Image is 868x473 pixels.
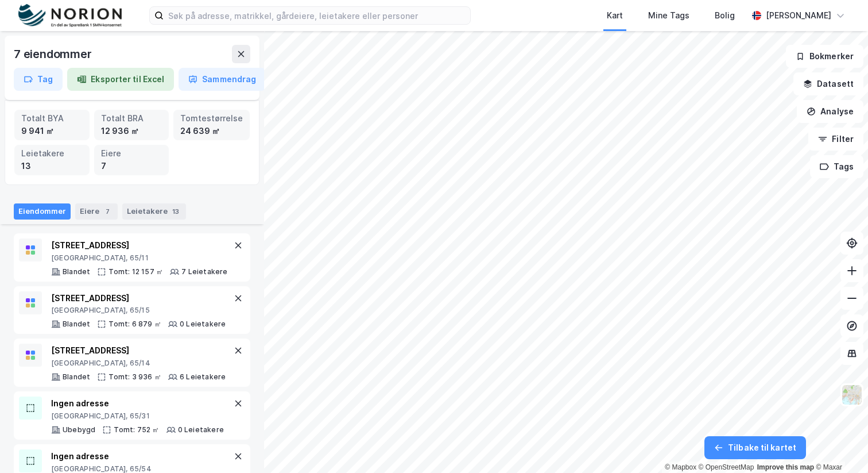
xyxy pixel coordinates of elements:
[51,239,228,252] div: [STREET_ADDRESS]
[102,206,113,217] div: 7
[14,68,63,91] button: Tag
[108,372,161,382] div: Tomt: 3 936 ㎡
[101,147,162,160] div: Eiere
[179,68,266,91] button: Sammendrag
[51,359,226,368] div: [GEOGRAPHIC_DATA], 65/14
[51,449,224,463] div: Ingen adresse
[793,72,863,95] button: Datasett
[21,147,83,160] div: Leietakere
[841,384,863,406] img: Z
[122,203,186,220] div: Leietakere
[51,344,226,357] div: [STREET_ADDRESS]
[51,253,228,263] div: [GEOGRAPHIC_DATA], 65/11
[715,9,735,22] div: Bolig
[665,463,696,471] a: Mapbox
[114,425,159,434] div: Tomt: 752 ㎡
[648,9,689,22] div: Mine Tags
[786,45,863,68] button: Bokmerker
[766,9,831,22] div: [PERSON_NAME]
[108,320,161,329] div: Tomt: 6 879 ㎡
[63,372,90,382] div: Blandet
[178,425,224,434] div: 0 Leietakere
[75,203,118,220] div: Eiere
[180,320,226,329] div: 0 Leietakere
[811,418,868,473] div: Kontrollprogram for chat
[757,463,814,471] a: Improve this map
[699,463,754,471] a: OpenStreetMap
[101,125,162,137] div: 12 936 ㎡
[21,160,83,172] div: 13
[108,267,163,276] div: Tomt: 12 157 ㎡
[63,425,95,434] div: Ubebygd
[810,155,863,178] button: Tags
[170,206,181,217] div: 13
[181,267,227,276] div: 7 Leietakere
[180,372,226,382] div: 6 Leietakere
[67,68,174,91] button: Eksporter til Excel
[63,320,90,329] div: Blandet
[18,4,122,28] img: norion-logo.80e7a08dc31c2e691866.png
[101,160,162,172] div: 7
[808,128,863,151] button: Filter
[797,100,863,123] button: Analyse
[21,112,83,125] div: Totalt BYA
[101,112,162,125] div: Totalt BRA
[180,112,243,125] div: Tomtestørrelse
[164,7,470,24] input: Søk på adresse, matrikkel, gårdeiere, leietakere eller personer
[607,9,623,22] div: Kart
[51,412,224,421] div: [GEOGRAPHIC_DATA], 65/31
[704,436,806,459] button: Tilbake til kartet
[21,125,83,137] div: 9 941 ㎡
[180,125,243,137] div: 24 639 ㎡
[51,306,226,315] div: [GEOGRAPHIC_DATA], 65/15
[51,397,224,410] div: Ingen adresse
[14,203,71,220] div: Eiendommer
[811,418,868,473] iframe: Chat Widget
[63,267,90,276] div: Blandet
[51,291,226,305] div: [STREET_ADDRESS]
[14,45,94,63] div: 7 eiendommer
